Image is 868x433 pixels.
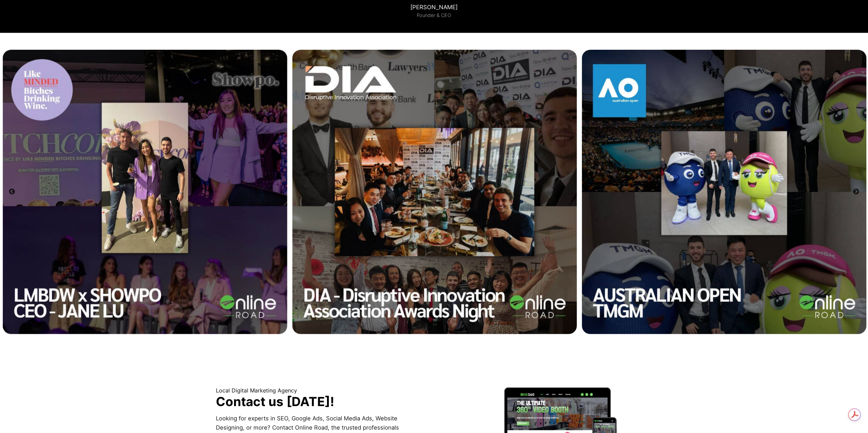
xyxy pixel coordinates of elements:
button: Next [853,188,859,195]
p: Founder & CEO [417,12,451,19]
p: [PERSON_NAME] [410,3,458,12]
p: Local Digital Marketing Agency [216,386,406,395]
strong: Contact us [DATE]! [216,393,334,409]
button: Previous [9,188,15,195]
